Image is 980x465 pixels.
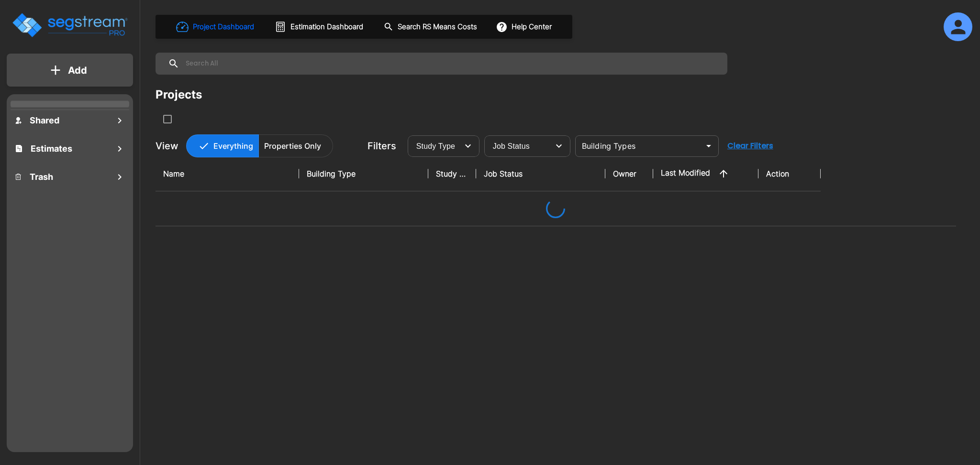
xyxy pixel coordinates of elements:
[380,18,482,36] button: Search RS Means Costs
[476,156,605,191] th: Job Status
[31,142,72,155] h1: Estimates
[724,136,777,155] button: Clear Filters
[30,170,53,183] h1: Trash
[7,56,133,84] button: Add
[30,114,59,127] h1: Shared
[264,140,321,152] p: Properties Only
[367,139,396,153] p: Filters
[416,142,455,150] span: Study Type
[156,86,202,103] div: Projects
[299,156,428,191] th: Building Type
[68,63,87,77] p: Add
[186,134,259,157] button: Everything
[172,16,259,37] button: Project Dashboard
[493,142,530,150] span: Job Status
[494,18,556,36] button: Help Center
[290,22,363,33] h1: Estimation Dashboard
[702,139,715,153] button: Open
[213,140,253,152] p: Everything
[179,53,723,75] input: Search All
[258,134,333,157] button: Properties Only
[578,139,700,153] input: Building Types
[410,133,458,159] div: Select
[156,139,178,153] p: View
[428,156,476,191] th: Study Type
[605,156,653,191] th: Owner
[758,156,821,191] th: Action
[653,156,758,191] th: Last Modified
[486,133,549,159] div: Select
[11,11,128,39] img: Logo
[398,22,477,33] h1: Search RS Means Costs
[158,110,177,129] button: SelectAll
[156,156,299,191] th: Name
[186,134,333,157] div: Platform
[271,17,368,37] button: Estimation Dashboard
[193,22,254,33] h1: Project Dashboard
